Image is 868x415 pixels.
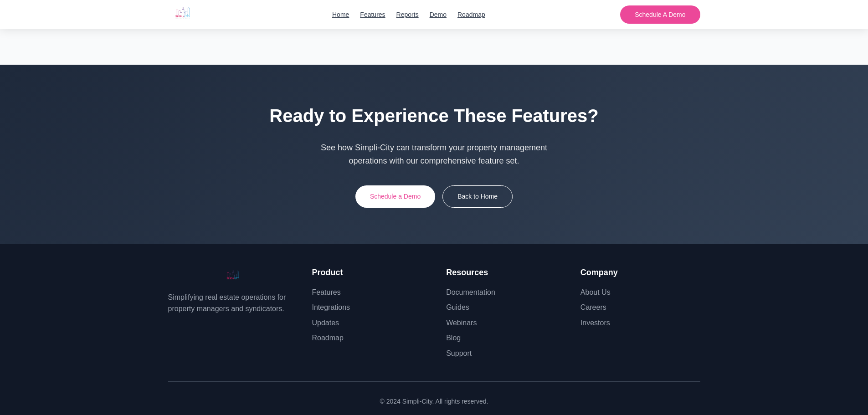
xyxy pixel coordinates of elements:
[355,185,435,207] a: Schedule a Demo
[312,319,339,327] a: Updates
[446,288,495,296] a: Documentation
[318,141,551,168] p: See how Simpli-City can transform your property management operations with our comprehensive feat...
[396,10,419,20] a: Reports
[580,266,700,279] h3: Company
[332,10,349,20] a: Home
[168,266,298,284] img: Simplicity Logo
[168,2,197,24] img: Simplicity Logo
[446,303,469,311] a: Guides
[580,303,606,311] a: Careers
[168,396,700,406] p: © 2024 Simpli-City. All rights reserved.
[430,10,447,20] a: Demo
[168,101,700,130] h2: Ready to Experience These Features?
[360,10,385,20] a: Features
[446,266,566,279] h3: Resources
[446,319,477,327] a: Webinars
[446,334,461,342] a: Blog
[312,334,344,342] a: Roadmap
[312,288,341,296] a: Features
[442,185,513,207] a: Back to Home
[620,5,700,24] button: Schedule A Demo
[457,10,485,20] a: Roadmap
[312,303,350,311] a: Integrations
[580,319,610,327] a: Investors
[446,349,472,357] a: Support
[168,292,298,315] p: Simplifying real estate operations for property managers and syndicators.
[312,266,432,279] h3: Product
[580,288,611,296] a: About Us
